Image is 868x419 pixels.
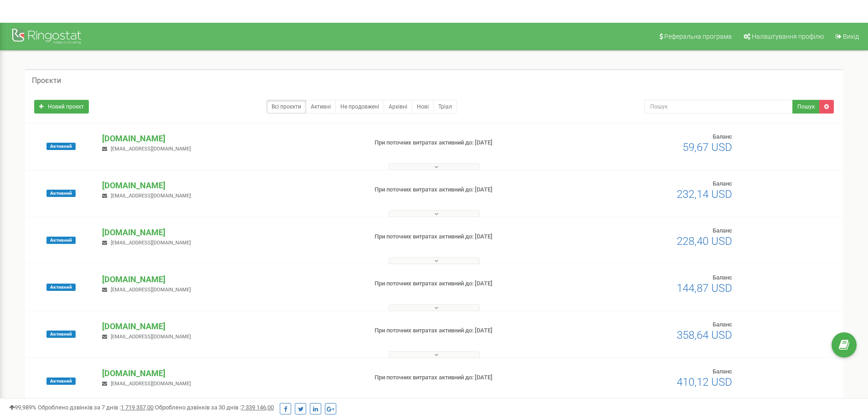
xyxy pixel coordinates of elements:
[677,376,732,388] span: 410,12 USD
[34,100,89,114] a: Новий проєкт
[375,186,564,194] p: При поточних витратах активний до: [DATE]
[644,100,793,114] input: Пошук
[102,133,360,145] p: [DOMAIN_NAME]
[111,381,191,387] span: [EMAIL_ADDRESS][DOMAIN_NAME]
[713,274,732,281] span: Баланс
[32,77,61,85] h5: Проєкти
[375,326,564,335] p: При поточних витратах активний до: [DATE]
[843,33,859,40] span: Вихід
[306,100,336,114] a: Активні
[677,329,732,341] span: 358,64 USD
[713,180,732,187] span: Баланс
[102,180,360,191] p: [DOMAIN_NAME]
[713,133,732,140] span: Баланс
[713,368,732,375] span: Баланс
[102,274,360,285] p: [DOMAIN_NAME]
[111,334,191,340] span: [EMAIL_ADDRESS][DOMAIN_NAME]
[713,227,732,234] span: Баланс
[241,404,274,411] u: 7 339 146,00
[738,23,828,50] a: Налаштування профілю
[267,100,306,114] a: Всі проєкти
[752,33,824,40] span: Налаштування профілю
[46,331,76,338] span: Активний
[713,321,732,328] span: Баланс
[830,23,863,50] a: Вихід
[9,404,36,411] span: 99,989%
[111,146,191,152] span: [EMAIL_ADDRESS][DOMAIN_NAME]
[38,404,154,411] span: Оброблено дзвінків за 7 днів :
[677,235,732,248] span: 228,40 USD
[677,188,732,201] span: 232,14 USD
[111,287,191,293] span: [EMAIL_ADDRESS][DOMAIN_NAME]
[412,100,434,114] a: Нові
[433,100,457,114] a: Тріал
[375,233,564,241] p: При поточних витратах активний до: [DATE]
[102,227,360,238] p: [DOMAIN_NAME]
[46,284,76,291] span: Активний
[111,240,191,246] span: [EMAIL_ADDRESS][DOMAIN_NAME]
[384,100,412,114] a: Архівні
[375,279,564,288] p: При поточних витратах активний до: [DATE]
[46,143,76,150] span: Активний
[46,190,76,197] span: Активний
[111,193,191,199] span: [EMAIL_ADDRESS][DOMAIN_NAME]
[375,373,564,382] p: При поточних витратах активний до: [DATE]
[102,321,360,332] p: [DOMAIN_NAME]
[677,282,732,295] span: 144,87 USD
[837,367,859,389] iframe: Intercom live chat
[664,33,732,40] span: Реферальна програма
[792,100,820,114] button: Пошук
[155,404,274,411] span: Оброблено дзвінків за 30 днів :
[653,23,736,50] a: Реферальна програма
[121,404,154,411] u: 1 719 357,00
[683,141,732,154] span: 59,67 USD
[102,367,360,379] p: [DOMAIN_NAME]
[335,100,384,114] a: Не продовжені
[375,139,564,147] p: При поточних витратах активний до: [DATE]
[46,237,76,244] span: Активний
[46,378,76,385] span: Активний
